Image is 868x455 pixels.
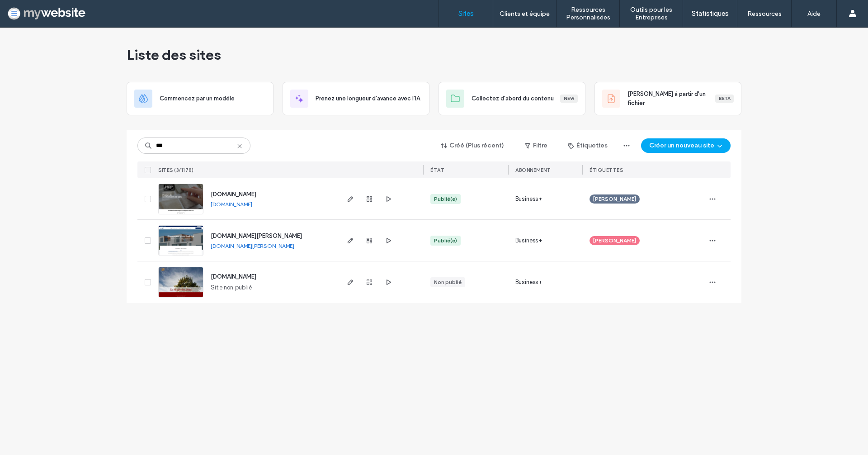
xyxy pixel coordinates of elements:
[515,167,551,173] span: Abonnement
[434,278,462,286] div: Non publié
[21,6,39,14] span: Aide
[620,6,683,21] label: Outils pour les Entreprises
[515,236,542,245] span: Business+
[211,191,256,198] a: [DOMAIN_NAME]
[593,237,636,245] span: [PERSON_NAME]
[560,138,616,153] button: Étiquettes
[211,232,302,239] a: [DOMAIN_NAME][PERSON_NAME]
[434,195,457,203] div: Publié(e)
[433,138,512,153] button: Créé (Plus récent)
[158,167,193,173] span: SITES (3/1178)
[500,10,550,18] label: Clients et équipe
[439,82,585,115] div: Collectez d'abord du contenuNew
[458,9,474,18] label: Sites
[515,278,542,287] span: Business+
[515,194,542,204] span: Business+
[557,6,619,21] label: Ressources Personnalisées
[594,82,741,115] div: [PERSON_NAME] à partir d'un fichierBeta
[590,167,623,173] span: ÉTIQUETTES
[160,94,235,103] span: Commencez par un modèle
[641,138,731,153] button: Créer un nouveau site
[211,242,294,249] a: [DOMAIN_NAME][PERSON_NAME]
[430,167,444,173] span: ÉTAT
[434,237,457,245] div: Publié(e)
[316,94,420,103] span: Prenez une longueur d'avance avec l'IA
[472,94,554,103] span: Collectez d'abord du contenu
[283,82,429,115] div: Prenez une longueur d'avance avec l'IA
[692,9,729,18] label: Statistiques
[211,273,256,280] a: [DOMAIN_NAME]
[516,138,557,153] button: Filtre
[807,10,821,18] label: Aide
[560,95,578,103] div: New
[127,82,274,115] div: Commencez par un modèle
[627,90,715,108] span: [PERSON_NAME] à partir d'un fichier
[127,46,221,64] span: Liste des sites
[715,95,734,103] div: Beta
[211,201,252,208] a: [DOMAIN_NAME]
[593,195,636,203] span: [PERSON_NAME]
[211,283,252,292] span: Site non publié
[747,10,782,18] label: Ressources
